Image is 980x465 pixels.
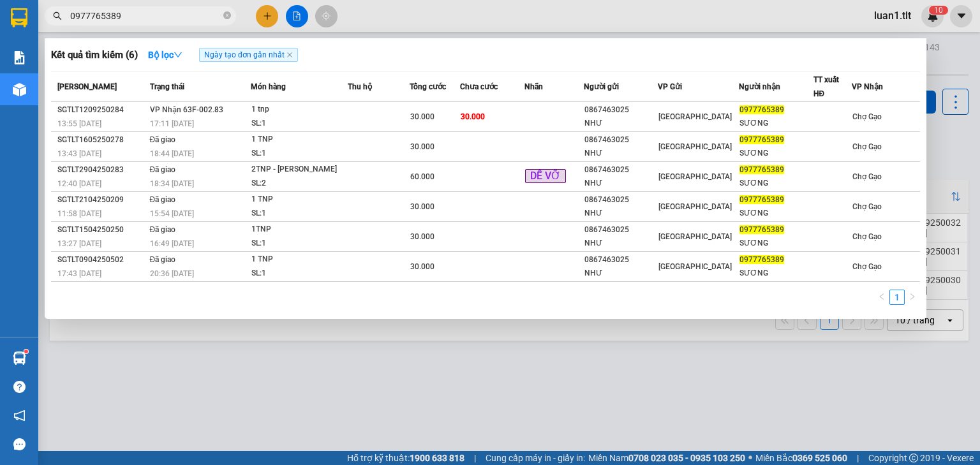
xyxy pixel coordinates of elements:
[739,195,784,204] span: 0977765389
[150,179,194,188] span: 18:34 [DATE]
[251,253,347,267] div: 1 TNP
[13,351,26,365] img: warehouse-icon
[251,207,347,221] div: SL: 1
[150,239,194,248] span: 16:49 [DATE]
[739,165,784,174] span: 0977765389
[57,193,146,207] div: SGTLT2104250209
[739,177,812,190] div: SƯƠNG
[410,202,434,211] span: 30.000
[584,117,657,130] div: NHƯ
[852,112,882,121] span: Chợ Gạo
[460,82,498,91] span: Chưa cước
[739,207,812,220] div: SƯƠNG
[584,163,657,177] div: 0867463025
[813,75,839,98] span: TT xuất HĐ
[57,82,117,91] span: [PERSON_NAME]
[658,142,732,151] span: [GEOGRAPHIC_DATA]
[150,119,194,128] span: 17:11 [DATE]
[150,225,176,234] span: Đã giao
[150,255,176,264] span: Đã giao
[150,135,176,144] span: Đã giao
[223,11,231,19] span: close-circle
[57,239,101,248] span: 13:27 [DATE]
[852,142,882,151] span: Chợ Gạo
[874,290,889,305] button: left
[584,267,657,280] div: NHƯ
[739,117,812,130] div: SƯƠNG
[150,149,194,158] span: 18:44 [DATE]
[251,117,347,131] div: SL: 1
[53,11,62,20] span: search
[739,225,784,234] span: 0977765389
[658,262,732,271] span: [GEOGRAPHIC_DATA]
[584,237,657,250] div: NHƯ
[13,83,26,96] img: warehouse-icon
[150,195,176,204] span: Đã giao
[13,410,26,422] span: notification
[410,142,434,151] span: 30.000
[410,232,434,241] span: 30.000
[658,112,732,121] span: [GEOGRAPHIC_DATA]
[461,112,485,121] span: 30.000
[57,119,101,128] span: 13:55 [DATE]
[138,45,193,65] button: Bộ lọcdown
[174,50,182,59] span: down
[57,179,101,188] span: 12:40 [DATE]
[852,232,882,241] span: Chợ Gạo
[57,163,146,177] div: SGTLT2904250283
[889,290,905,305] li: 1
[251,177,347,191] div: SL: 2
[584,103,657,117] div: 0867463025
[251,82,286,91] span: Món hàng
[199,48,298,62] span: Ngày tạo đơn gần nhất
[584,193,657,207] div: 0867463025
[251,133,347,147] div: 1 TNP
[348,82,372,91] span: Thu hộ
[286,52,293,58] span: close
[13,381,26,393] span: question-circle
[57,223,146,237] div: SGTLT1504250250
[852,202,882,211] span: Chợ Gạo
[57,269,101,278] span: 17:43 [DATE]
[905,290,920,305] button: right
[11,8,27,27] img: logo-vxr
[739,255,784,264] span: 0977765389
[150,82,184,91] span: Trạng thái
[223,10,231,22] span: close-circle
[739,82,780,91] span: Người nhận
[57,103,146,117] div: SGTLT1209250284
[410,172,434,181] span: 60.000
[658,232,732,241] span: [GEOGRAPHIC_DATA]
[905,290,920,305] li: Next Page
[584,82,619,91] span: Người gửi
[251,147,347,161] div: SL: 1
[739,105,784,114] span: 0977765389
[410,262,434,271] span: 30.000
[658,202,732,211] span: [GEOGRAPHIC_DATA]
[51,48,138,62] h3: Kết quả tìm kiếm ( 6 )
[878,293,886,300] span: left
[852,172,882,181] span: Chợ Gạo
[525,169,566,184] span: DỄ VỠ
[24,350,28,353] sup: 1
[57,253,146,267] div: SGTLT0904250502
[150,269,194,278] span: 20:36 [DATE]
[852,82,883,91] span: VP Nhận
[584,207,657,220] div: NHƯ
[658,172,732,181] span: [GEOGRAPHIC_DATA]
[584,253,657,267] div: 0867463025
[739,237,812,250] div: SƯƠNG
[909,293,916,300] span: right
[584,223,657,237] div: 0867463025
[874,290,889,305] li: Previous Page
[410,112,434,121] span: 30.000
[148,50,182,60] strong: Bộ lọc
[739,135,784,144] span: 0977765389
[57,149,101,158] span: 13:43 [DATE]
[739,267,812,280] div: SƯƠNG
[13,51,26,64] img: solution-icon
[150,105,223,114] span: VP Nhận 63F-002.83
[57,133,146,147] div: SGTLT1605250278
[658,82,682,91] span: VP Gửi
[251,103,347,117] div: 1 tnp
